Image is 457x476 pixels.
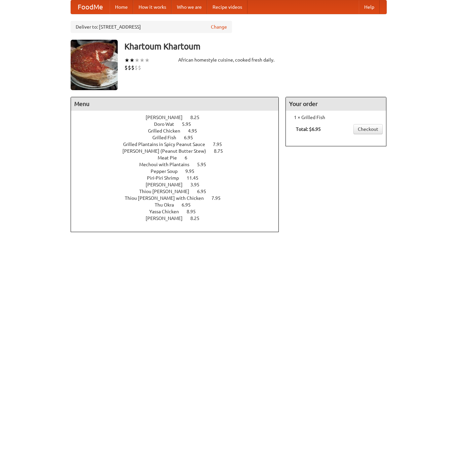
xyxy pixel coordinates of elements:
[139,189,196,194] span: Thiou [PERSON_NAME]
[158,155,200,160] a: Meat Pie 6
[190,182,206,187] span: 3.95
[147,175,211,181] a: Piri-Piri Shrimp 11.45
[213,142,229,147] span: 7.95
[122,148,235,154] a: [PERSON_NAME] (Peanut Butter Stew) 8.75
[154,121,181,127] span: Doro Wat
[185,155,194,160] span: 6
[211,24,227,30] a: Change
[71,97,279,111] h4: Menu
[158,155,184,160] span: Meat Pie
[139,162,219,167] a: Mechoui with Plantains 5.95
[124,40,387,53] h3: Khartoum Khartoum
[184,135,200,140] span: 6.95
[124,64,128,71] li: $
[110,0,133,14] a: Home
[146,115,212,120] a: [PERSON_NAME] 8.25
[178,57,279,63] div: African homestyle cuisine, cooked fresh daily.
[145,57,150,64] li: ★
[135,57,140,64] li: ★
[185,169,201,174] span: 9.95
[197,162,213,167] span: 5.95
[190,216,206,221] span: 8.25
[187,175,205,181] span: 11.45
[188,128,204,134] span: 4.95
[71,21,232,33] div: Deliver to: [STREET_ADDRESS]
[131,64,135,71] li: $
[296,126,321,132] b: Total: $6.95
[71,0,110,14] a: FoodMe
[148,128,210,134] a: Grilled Chicken 4.95
[135,64,138,71] li: $
[197,189,213,194] span: 6.95
[133,0,172,14] a: How it works
[71,40,118,90] img: angular.jpg
[182,202,197,208] span: 6.95
[125,195,233,201] a: Thiou [PERSON_NAME] with Chicken 7.95
[122,148,213,154] span: [PERSON_NAME] (Peanut Butter Stew)
[128,64,131,71] li: $
[148,128,187,134] span: Grilled Chicken
[139,189,219,194] a: Thiou [PERSON_NAME] 6.95
[353,124,383,134] a: Checkout
[146,216,212,221] a: [PERSON_NAME] 8.25
[124,57,129,64] li: ★
[289,114,383,121] li: 1 × Grilled Fish
[149,209,186,214] span: Yassa Chicken
[151,169,184,174] span: Pepper Soup
[152,135,205,140] a: Grilled Fish 6.95
[123,142,212,147] span: Grilled Plantains in Spicy Peanut Sauce
[125,195,211,201] span: Thiou [PERSON_NAME] with Chicken
[182,121,198,127] span: 5.95
[154,121,203,127] a: Doro Wat 5.95
[172,0,207,14] a: Who we are
[129,57,135,64] li: ★
[146,216,189,221] span: [PERSON_NAME]
[286,97,386,111] h4: Your order
[152,135,183,140] span: Grilled Fish
[146,182,212,187] a: [PERSON_NAME] 3.95
[212,195,227,201] span: 7.95
[139,162,196,167] span: Mechoui with Plantains
[190,115,206,120] span: 8.25
[140,57,145,64] li: ★
[207,0,247,14] a: Recipe videos
[155,202,203,208] a: Thu Okra 6.95
[214,148,230,154] span: 8.75
[187,209,202,214] span: 8.95
[359,0,380,14] a: Help
[146,115,189,120] span: [PERSON_NAME]
[151,169,207,174] a: Pepper Soup 9.95
[146,182,189,187] span: [PERSON_NAME]
[123,142,234,147] a: Grilled Plantains in Spicy Peanut Sauce 7.95
[155,202,181,208] span: Thu Okra
[149,209,208,214] a: Yassa Chicken 8.95
[138,64,141,71] li: $
[147,175,186,181] span: Piri-Piri Shrimp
